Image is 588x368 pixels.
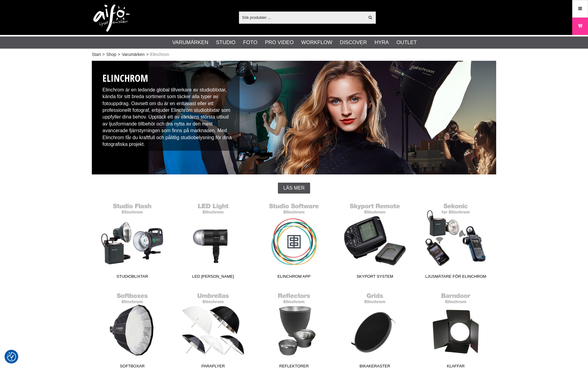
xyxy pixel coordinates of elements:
[340,39,367,46] a: Discover
[122,51,145,58] a: Varumärken
[7,351,16,362] button: Samtyckesinställningar
[375,39,389,46] a: Hyra
[301,39,332,46] a: Workflow
[146,51,149,58] span: >
[173,273,254,282] span: LED [PERSON_NAME]
[172,39,209,46] a: Varumärken
[102,71,235,85] h1: Elinchrom
[334,200,415,282] a: Skyport System
[216,39,235,46] a: Studio
[150,51,169,58] span: Elinchrom
[173,200,254,282] a: LED [PERSON_NAME]
[118,51,120,58] span: >
[254,273,334,282] span: Elinchrom App
[243,39,257,46] a: Foto
[106,51,116,58] a: Shop
[239,13,365,22] input: Sök produkter ...
[254,200,334,282] a: Elinchrom App
[265,39,293,46] a: Pro Video
[7,352,16,361] img: Revisit consent button
[334,273,415,282] span: Skyport System
[415,200,496,282] a: Ljusmätare för Elinchrom
[92,61,496,174] img: Elinchrom Studioblixtar
[283,185,305,191] span: Läs mer
[92,51,101,58] a: Start
[92,273,173,282] span: Studioblixtar
[92,200,173,282] a: Studioblixtar
[98,67,240,151] div: Elinchrom är en ledande global tillverkare av studioblixtar, kända för sitt breda sortiment som t...
[102,51,105,58] span: >
[415,273,496,282] span: Ljusmätare för Elinchrom
[396,39,417,46] a: Outlet
[93,5,130,32] img: logo.png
